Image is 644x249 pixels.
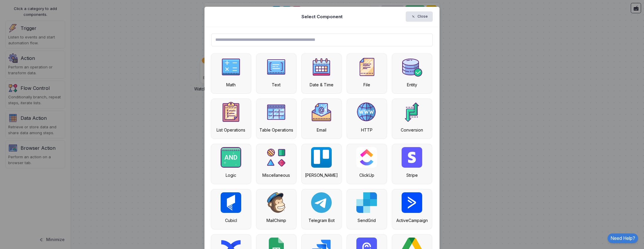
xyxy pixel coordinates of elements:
img: and.png [221,147,241,168]
div: List Operations [214,127,248,133]
img: mailchimp.svg [267,192,285,213]
img: numbered-list.png [221,102,241,122]
img: cubicl.jpg [221,192,241,213]
div: Cubicl [214,217,248,223]
div: Telegram Bot [305,217,338,223]
img: email.png [311,102,332,122]
img: stripe.png [402,147,422,168]
div: MailChimp [259,217,293,223]
img: telegram-bot.svg [311,192,332,213]
img: http.png [356,102,377,122]
div: Miscellaneous [259,172,293,178]
a: Need Help? [608,233,638,243]
img: category.png [266,147,286,168]
img: table.png [266,102,286,122]
h5: Select Component [301,14,343,20]
img: date.png [311,57,332,77]
img: active-campaign.png [402,192,422,213]
div: ClickUp [350,172,384,178]
div: SendGrid [350,217,384,223]
img: text-v2.png [266,57,286,77]
div: Entity [395,82,429,88]
div: Logic [214,172,248,178]
div: HTTP [350,127,384,133]
img: file.png [356,57,377,77]
div: Table Operations [259,127,293,133]
div: Email [305,127,338,133]
img: sendgrid.svg [356,192,377,213]
div: Conversion [395,127,429,133]
div: File [350,82,384,88]
img: math.png [221,57,241,77]
div: Stripe [395,172,429,178]
div: Text [259,82,293,88]
button: Close [406,11,433,22]
div: Date & Time [305,82,338,88]
div: ActiveCampaign [395,217,429,223]
img: category.png [402,102,422,122]
div: [PERSON_NAME] [305,172,338,178]
div: Math [214,82,248,88]
img: category.png [402,57,422,77]
img: trello.svg [311,147,332,168]
img: clickup.png [356,147,377,168]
